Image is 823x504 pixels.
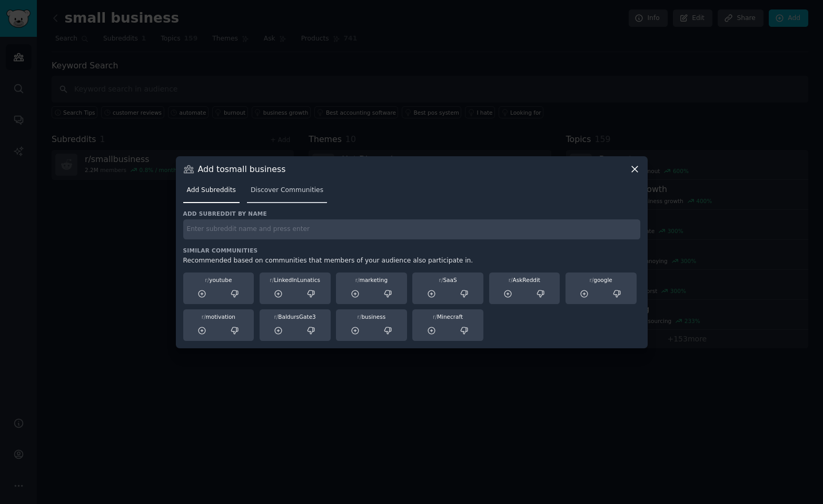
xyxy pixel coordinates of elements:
[183,219,640,240] input: Enter subreddit name and press enter
[263,276,327,284] div: LinkedInLunatics
[198,164,286,175] h3: Add to small business
[187,186,236,195] span: Add Subreddits
[183,256,640,266] div: Recommended based on communities that members of your audience also participate in.
[183,210,640,217] h3: Add subreddit by name
[493,276,557,284] div: AskReddit
[355,277,360,283] span: r/
[439,277,443,283] span: r/
[589,277,593,283] span: r/
[183,247,640,254] h3: Similar Communities
[187,276,251,284] div: youtube
[187,313,251,320] div: motivation
[433,314,437,320] span: r/
[340,276,403,284] div: marketing
[340,313,403,320] div: business
[358,314,362,320] span: r/
[569,276,633,284] div: google
[274,314,278,320] span: r/
[202,314,206,320] span: r/
[509,277,513,283] span: r/
[416,276,480,284] div: SaaS
[247,182,327,204] a: Discover Communities
[251,186,323,195] span: Discover Communities
[183,182,240,204] a: Add Subreddits
[270,277,274,283] span: r/
[263,313,327,320] div: BaldursGate3
[205,277,209,283] span: r/
[416,313,480,320] div: Minecraft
